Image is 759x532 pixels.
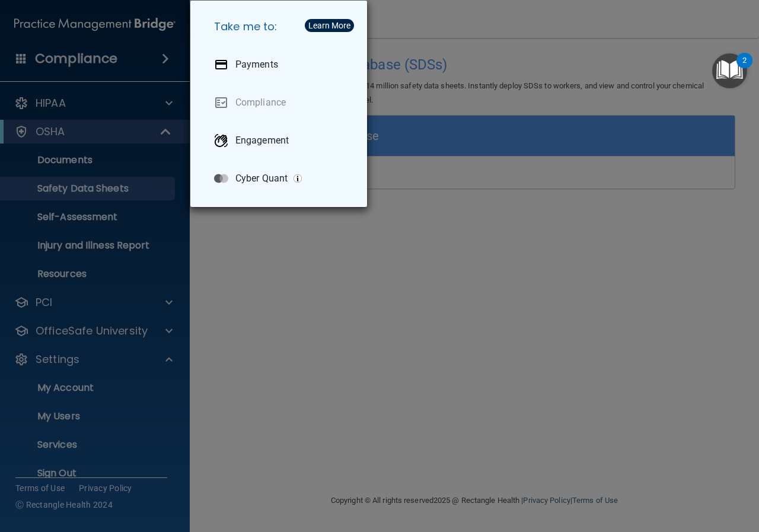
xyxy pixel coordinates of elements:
iframe: Drift Widget Chat Controller [554,448,745,495]
div: 2 [742,60,747,76]
a: Cyber Quant [205,162,358,195]
h5: Take me to: [205,10,358,43]
p: Engagement [235,135,289,146]
p: Cyber Quant [235,173,288,184]
a: Engagement [205,124,358,157]
button: Open Resource Center, 2 new notifications [712,53,747,88]
a: Payments [205,48,358,81]
button: Learn More [305,19,354,32]
div: Learn More [308,21,350,30]
a: Compliance [205,86,358,119]
p: Payments [235,59,278,71]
